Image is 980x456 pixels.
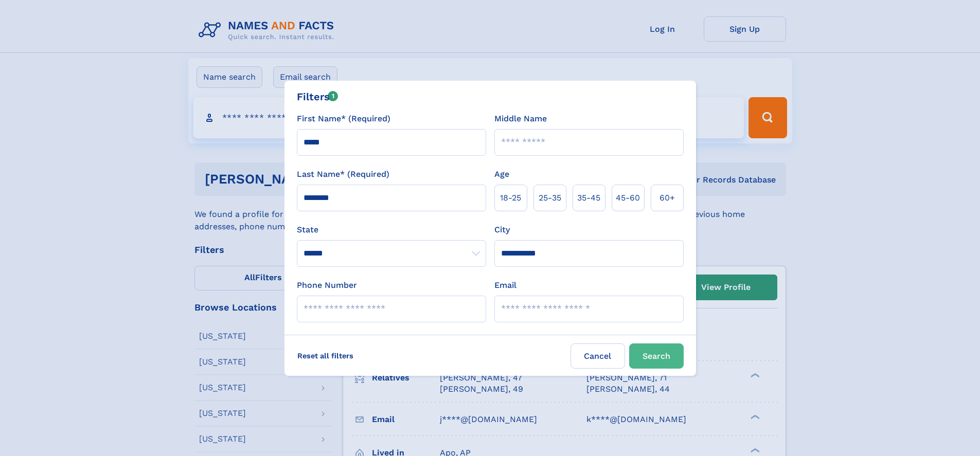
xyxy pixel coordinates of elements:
[297,89,338,104] div: Filters
[500,192,521,204] span: 18‑25
[297,113,390,125] label: First Name* (Required)
[660,192,675,204] span: 60+
[494,279,516,291] label: Email
[297,168,389,180] label: Last Name* (Required)
[291,343,360,368] label: Reset all filters
[629,343,684,369] button: Search
[297,279,357,291] label: Phone Number
[571,343,625,369] label: Cancel
[494,168,509,180] label: Age
[494,224,510,236] label: City
[616,192,640,204] span: 45‑60
[297,224,486,236] label: State
[494,113,547,125] label: Middle Name
[539,192,561,204] span: 25‑35
[577,192,600,204] span: 35‑45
